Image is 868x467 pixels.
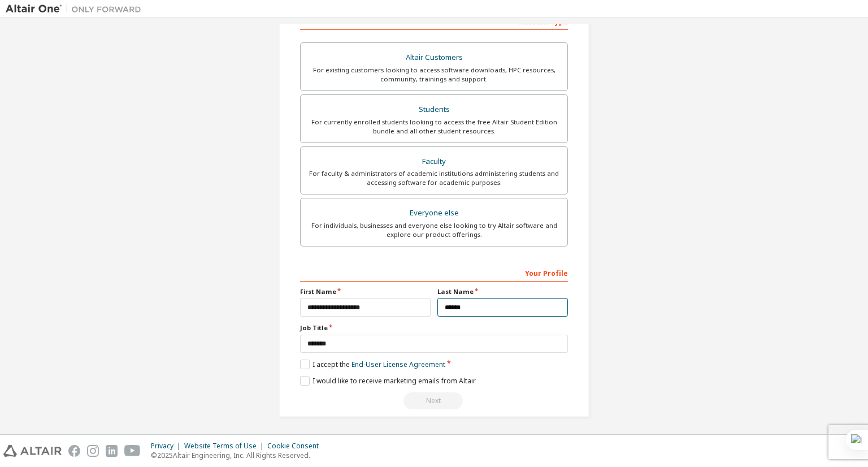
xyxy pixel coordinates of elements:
img: altair_logo.svg [3,445,62,457]
div: Faculty [307,154,561,170]
label: Job Title [300,323,568,332]
div: Students [307,102,561,118]
div: Altair Customers [307,50,561,66]
div: For existing customers looking to access software downloads, HPC resources, community, trainings ... [307,66,561,84]
div: For faculty & administrators of academic institutions administering students and accessing softwa... [307,169,561,187]
div: Privacy [151,442,184,451]
div: For individuals, businesses and everyone else looking to try Altair software and explore our prod... [307,221,561,239]
a: End-User License Agreement [351,360,445,369]
div: For currently enrolled students looking to access the free Altair Student Edition bundle and all ... [307,118,561,136]
label: Last Name [437,287,568,296]
div: Everyone else [307,205,561,221]
div: Website Terms of Use [184,442,267,451]
div: Cookie Consent [267,442,325,451]
img: instagram.svg [87,445,99,457]
label: First Name [300,287,431,296]
img: linkedin.svg [106,445,118,457]
div: Your Profile [300,263,568,282]
label: I accept the [300,360,445,369]
img: Altair One [6,3,147,15]
div: Read and acccept EULA to continue [300,392,568,409]
img: facebook.svg [68,445,80,457]
label: I would like to receive marketing emails from Altair [300,376,476,386]
p: © 2025 Altair Engineering, Inc. All Rights Reserved. [151,451,325,460]
img: youtube.svg [124,445,141,457]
